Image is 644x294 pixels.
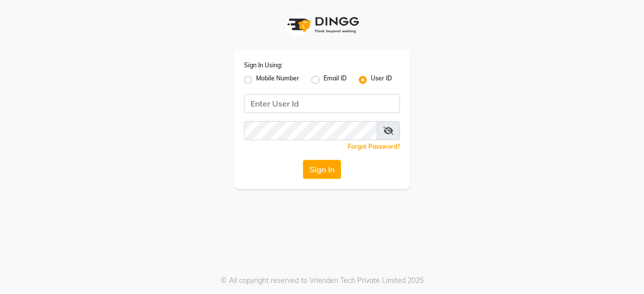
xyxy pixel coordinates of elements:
[324,74,347,86] label: Email ID
[371,74,392,86] label: User ID
[244,61,282,70] label: Sign In Using:
[244,94,400,113] input: Username
[256,74,299,86] label: Mobile Number
[282,10,362,40] img: logo1.svg
[244,121,377,140] input: Username
[348,143,400,150] a: Forgot Password?
[303,160,341,179] button: Sign In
